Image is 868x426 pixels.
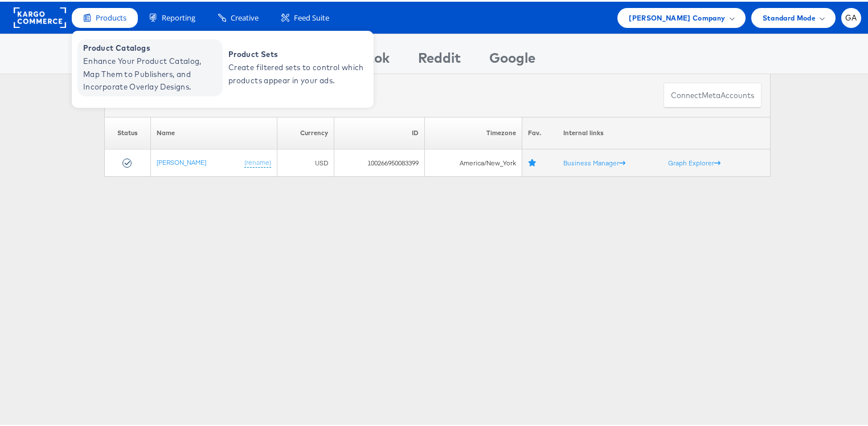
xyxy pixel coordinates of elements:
th: Timezone [424,115,522,148]
span: Enhance Your Product Catalog, Map Them to Publishers, and Incorporate Overlay Designs. [83,53,220,92]
td: 100266950083399 [334,148,424,175]
span: Product Catalogs [83,40,220,53]
a: Product Catalogs Enhance Your Product Catalog, Map Them to Publishers, and Incorporate Overlay De... [77,38,223,95]
td: America/New_York [424,148,522,175]
th: ID [334,115,424,148]
span: Reporting [162,11,195,22]
span: Feed Suite [294,11,329,22]
span: meta [702,88,720,99]
th: Status [105,115,151,148]
div: Google [489,46,535,72]
span: Products [96,11,126,22]
span: Standard Mode [763,10,816,22]
button: ConnectmetaAccounts [664,81,761,107]
th: Currency [277,115,334,148]
a: Business Manager [563,157,625,165]
span: Product Sets [228,46,365,59]
a: Graph Explorer [668,157,720,165]
a: [PERSON_NAME] [157,156,206,165]
th: Name [151,115,277,148]
td: USD [277,148,334,175]
span: Create filtered sets to control which products appear in your ads. [228,59,365,86]
span: Creative [231,11,259,22]
span: [PERSON_NAME] Company [629,10,725,22]
a: Product Sets Create filtered sets to control which products appear in your ads. [223,38,368,95]
a: (rename) [244,156,271,166]
span: GA [845,13,857,20]
div: Reddit [418,46,461,72]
